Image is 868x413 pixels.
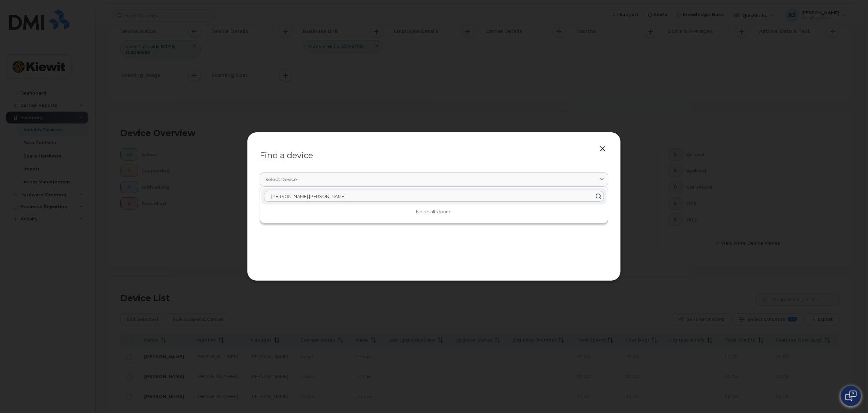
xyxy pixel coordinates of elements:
div: Find a device [260,151,608,160]
img: Open chat [845,391,857,401]
input: Enter name or device number [264,191,604,202]
p: No results found [261,209,607,215]
span: Select device [265,176,297,183]
a: Select device [260,172,608,186]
